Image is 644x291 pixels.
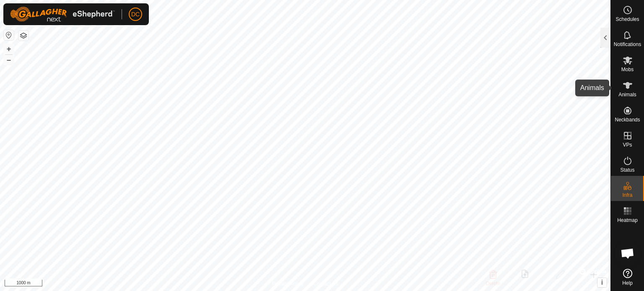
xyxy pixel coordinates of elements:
[611,265,644,289] a: Help
[4,44,14,54] button: +
[618,92,636,97] span: Animals
[615,117,640,122] span: Neckbands
[621,67,634,72] span: Mobs
[314,280,338,288] a: Contact Us
[601,279,603,286] span: i
[622,193,632,198] span: Infra
[622,281,633,286] span: Help
[615,241,640,266] div: Open chat
[614,42,641,47] span: Notifications
[623,142,632,147] span: VPs
[615,17,639,22] span: Schedules
[620,167,634,173] span: Status
[10,7,115,22] img: Gallagher Logo
[617,218,638,223] span: Heatmap
[597,278,607,287] button: i
[272,280,304,288] a: Privacy Policy
[4,55,14,65] button: –
[18,31,29,41] button: Map Layers
[131,10,140,19] span: DC
[4,30,14,40] button: Reset Map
